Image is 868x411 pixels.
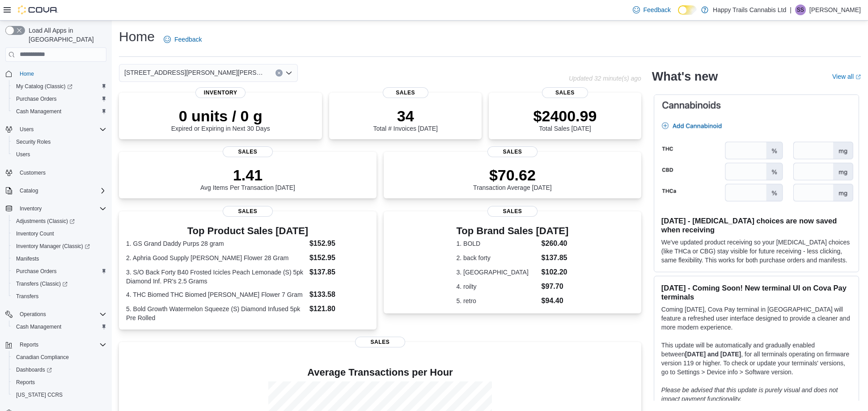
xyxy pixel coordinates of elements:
[16,151,30,158] span: Users
[457,296,538,305] dt: 5. retro
[25,26,106,44] span: Load All Apps in [GEOGRAPHIC_DATA]
[16,95,57,103] span: Purchase Orders
[457,268,538,277] dt: 3. [GEOGRAPHIC_DATA]
[9,148,110,161] button: Users
[9,253,110,265] button: Manifests
[9,136,110,148] button: Security Roles
[457,253,538,262] dt: 2. back forty
[16,243,90,250] span: Inventory Manager (Classic)
[16,280,68,287] span: Transfers (Classic)
[685,351,741,358] strong: [DATE] and [DATE]
[309,304,369,314] dd: $121.80
[16,366,52,373] span: Dashboards
[126,253,306,262] dt: 2. Aphria Good Supply [PERSON_NAME] Flower 28 Gram
[16,68,38,79] a: Home
[809,4,861,15] p: [PERSON_NAME]
[661,283,851,301] h3: [DATE] - Coming Soon! New terminal UI on Cova Pay terminals
[9,227,110,240] button: Inventory Count
[13,81,106,92] span: My Catalog (Classic)
[9,389,110,401] button: [US_STATE] CCRS
[126,304,306,322] dt: 5. Bold Growth Watermelon Squeeze (S) Diamond Infused 5pk Pre Rolled
[16,309,50,320] button: Operations
[661,386,838,402] em: Please be advised that this update is purely visual and does not impact payment functionality.
[713,4,786,15] p: Happy Trails Cannabis Ltd
[13,241,93,252] a: Inventory Manager (Classic)
[13,216,78,227] a: Adjustments (Classic)
[309,238,369,249] dd: $152.95
[569,75,641,82] p: Updated 32 minute(s) ago
[9,93,110,105] button: Purchase Orders
[9,215,110,227] a: Adjustments (Classic)
[355,337,405,347] span: Sales
[223,146,273,157] span: Sales
[13,106,65,117] a: Cash Management
[9,105,110,118] button: Cash Management
[13,377,106,388] span: Reports
[13,137,106,147] span: Security Roles
[542,253,569,263] dd: $137.85
[13,81,76,92] a: My Catalog (Classic)
[13,241,106,252] span: Inventory Manager (Classic)
[652,69,718,84] h2: What's new
[160,30,205,48] a: Feedback
[542,281,569,292] dd: $97.70
[16,230,54,237] span: Inventory Count
[13,149,34,160] a: Users
[13,94,60,104] a: Purchase Orders
[661,238,851,265] p: We've updated product receiving so your [MEDICAL_DATA] choices (like THCa or CBG) stay visible fo...
[16,339,42,350] button: Reports
[542,267,569,278] dd: $102.20
[13,278,106,289] span: Transfers (Classic)
[13,94,106,104] span: Purchase Orders
[487,146,538,157] span: Sales
[223,206,273,217] span: Sales
[285,69,292,77] button: Open list of options
[534,107,597,132] div: Total Sales [DATE]
[20,70,34,77] span: Home
[2,308,110,321] button: Operations
[20,187,38,194] span: Catalog
[16,124,106,135] span: Users
[16,268,57,275] span: Purchase Orders
[13,377,38,388] a: Reports
[855,74,861,80] svg: External link
[13,321,106,332] span: Cash Management
[16,138,51,146] span: Security Roles
[20,126,34,133] span: Users
[2,123,110,136] button: Users
[16,293,38,300] span: Transfers
[13,364,106,375] span: Dashboards
[18,5,58,14] img: Cova
[13,364,55,375] a: Dashboards
[13,137,54,147] a: Security Roles
[373,107,437,132] div: Total # Invoices [DATE]
[171,107,270,125] p: 0 units / 0 g
[542,238,569,249] dd: $260.40
[9,265,110,278] button: Purchase Orders
[16,68,106,79] span: Home
[13,291,42,302] a: Transfers
[383,87,428,98] span: Sales
[13,253,42,264] a: Manifests
[16,391,63,398] span: [US_STATE] CCRS
[13,278,71,289] a: Transfers (Classic)
[126,268,306,286] dt: 3. S/O Back Forty B40 Frosted Icicles Peach Lemonade (S) 5pk Diamond Inf. PR's 2.5 Grams
[171,107,270,132] div: Expired or Expiring in Next 30 Days
[16,218,75,225] span: Adjustments (Classic)
[661,216,851,234] h3: [DATE] - [MEDICAL_DATA] choices are now saved when receiving
[13,216,106,227] span: Adjustments (Classic)
[13,352,72,363] a: Canadian Compliance
[126,239,306,248] dt: 1. GS Grand Daddy Purps 28 gram
[126,367,634,378] h4: Average Transactions per Hour
[9,80,110,93] a: My Catalog (Classic)
[13,390,66,400] a: [US_STATE] CCRS
[13,149,106,160] span: Users
[457,239,538,248] dt: 1. BOLD
[126,290,306,299] dt: 4. THC Biomed THC Biomed [PERSON_NAME] Flower 7 Gram
[20,205,42,212] span: Inventory
[457,282,538,291] dt: 4. roilty
[16,255,39,262] span: Manifests
[13,390,106,400] span: Washington CCRS
[13,266,106,277] span: Purchase Orders
[9,376,110,389] button: Reports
